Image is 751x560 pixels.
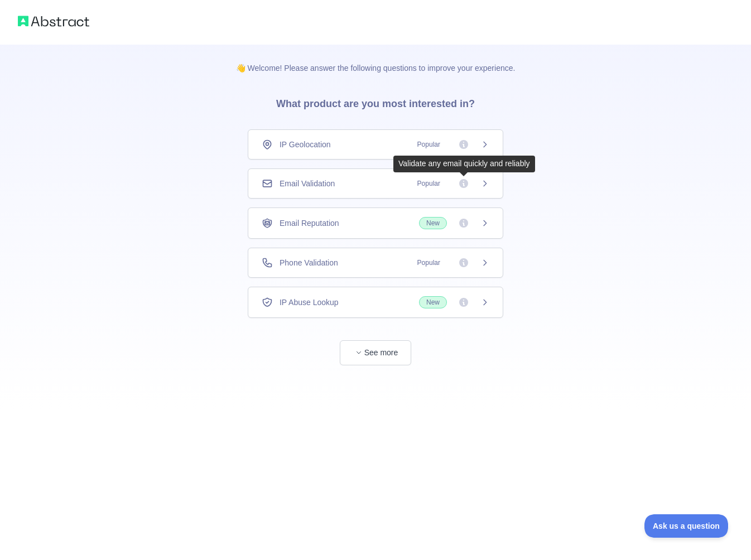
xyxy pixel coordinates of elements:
span: Popular [411,257,447,268]
span: Email Reputation [280,218,339,229]
span: Popular [411,178,447,189]
span: IP Abuse Lookup [280,297,339,308]
span: New [419,296,447,308]
div: Validate any email quickly and reliably [398,158,530,170]
span: Email Validation [280,178,335,189]
span: Phone Validation [280,257,338,268]
span: IP Geolocation [280,139,331,150]
span: New [419,217,447,229]
span: Popular [411,139,447,150]
button: See more [340,340,411,365]
img: Abstract logo [18,13,89,29]
iframe: Toggle Customer Support [644,514,729,538]
h3: What product are you most interested in? [258,74,493,129]
p: 👋 Welcome! Please answer the following questions to improve your experience. [218,45,533,74]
